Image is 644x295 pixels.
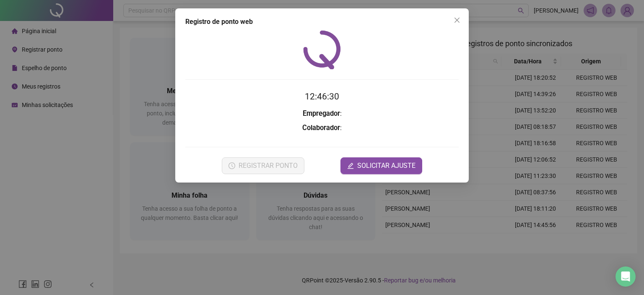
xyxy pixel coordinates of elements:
[305,91,339,102] time: 12:46:30
[615,266,636,287] div: Open Intercom Messenger
[222,157,304,174] button: REGISTRAR PONTO
[450,13,464,27] button: Close
[185,17,459,27] div: Registro de ponto web
[454,17,460,23] span: close
[185,123,459,133] h3: :
[347,162,354,169] span: edit
[303,30,341,69] img: QRPoint
[302,124,340,132] strong: Colaborador
[303,110,340,117] strong: Empregador
[357,161,415,171] span: SOLICITAR AJUSTE
[340,157,422,174] button: editSOLICITAR AJUSTE
[185,108,459,119] h3: :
